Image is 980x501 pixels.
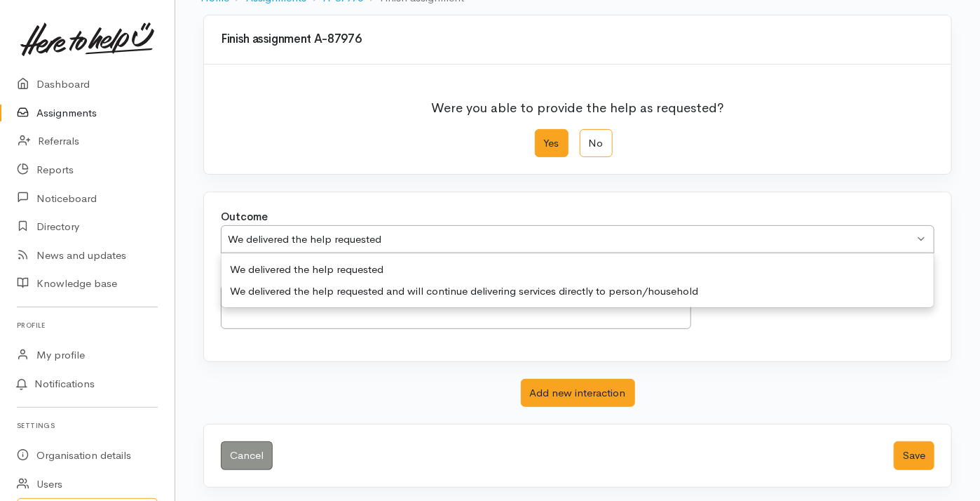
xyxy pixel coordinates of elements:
[17,316,158,335] h6: Profile
[521,379,635,408] button: Add new interaction
[17,416,158,435] h6: Settings
[222,281,934,302] div: We delivered the help requested and will continue delivering services directly to person/household
[222,259,934,281] div: We delivered the help requested
[894,441,934,470] button: Save
[221,33,934,46] h3: Finish assignment A-87976
[228,232,914,248] div: We delivered the help requested
[535,129,569,158] label: Yes
[221,209,268,225] label: Outcome
[580,129,613,158] label: No
[221,441,273,470] a: Cancel
[431,90,724,118] p: Were you able to provide the help as requested?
